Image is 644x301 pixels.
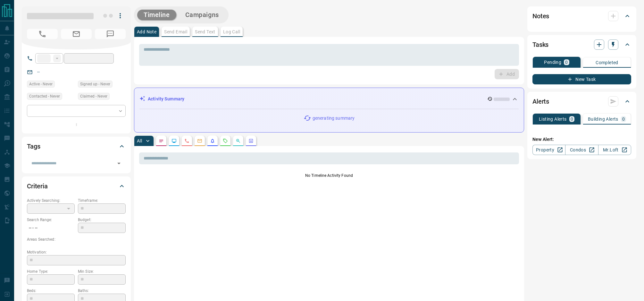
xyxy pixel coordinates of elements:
[61,29,92,39] span: No Email
[27,223,75,233] p: -- - --
[80,93,107,99] span: Claimed - Never
[197,138,202,143] svg: Emails
[248,138,254,143] svg: Agent Actions
[27,288,75,294] p: Beds:
[78,198,126,203] p: Timeframe:
[27,178,126,194] div: Criteria
[532,96,549,107] h2: Alerts
[27,139,126,154] div: Tags
[622,117,625,121] p: 0
[114,159,123,168] button: Open
[78,217,126,223] p: Budget:
[210,138,215,143] svg: Listing Alerts
[137,10,176,20] button: Timeline
[139,173,519,178] p: No Timeline Activity Found
[596,60,618,65] p: Completed
[544,60,561,64] p: Pending
[532,74,631,84] button: New Task
[27,141,40,151] h2: Tags
[598,145,631,155] a: Mr.Loft
[78,269,126,274] p: Min Size:
[27,181,48,191] h2: Criteria
[27,249,126,255] p: Motivation:
[159,138,164,143] svg: Notes
[139,93,519,105] div: Activity Summary
[565,60,568,64] p: 0
[236,138,241,143] svg: Opportunities
[532,94,631,109] div: Alerts
[532,145,565,155] a: Property
[532,8,631,24] div: Notes
[532,37,631,52] div: Tasks
[539,117,567,121] p: Listing Alerts
[571,117,573,121] p: 0
[148,96,184,102] p: Activity Summary
[532,136,631,143] p: New Alert:
[223,138,228,143] svg: Requests
[27,29,58,39] span: No Number
[37,69,40,74] a: --
[532,11,549,21] h2: Notes
[137,30,156,34] p: Add Note
[137,139,142,143] p: All
[532,39,548,50] h2: Tasks
[95,29,126,39] span: No Number
[29,81,53,87] span: Active - Never
[588,117,618,121] p: Building Alerts
[27,198,75,203] p: Actively Searching:
[27,236,126,242] p: Areas Searched:
[184,138,189,143] svg: Calls
[29,93,60,99] span: Contacted - Never
[27,269,75,274] p: Home Type:
[27,217,75,223] p: Search Range:
[171,138,177,143] svg: Lead Browsing Activity
[78,288,126,294] p: Baths:
[80,81,110,87] span: Signed up - Never
[179,10,225,20] button: Campaigns
[313,115,355,122] p: generating summary
[565,145,598,155] a: Condos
